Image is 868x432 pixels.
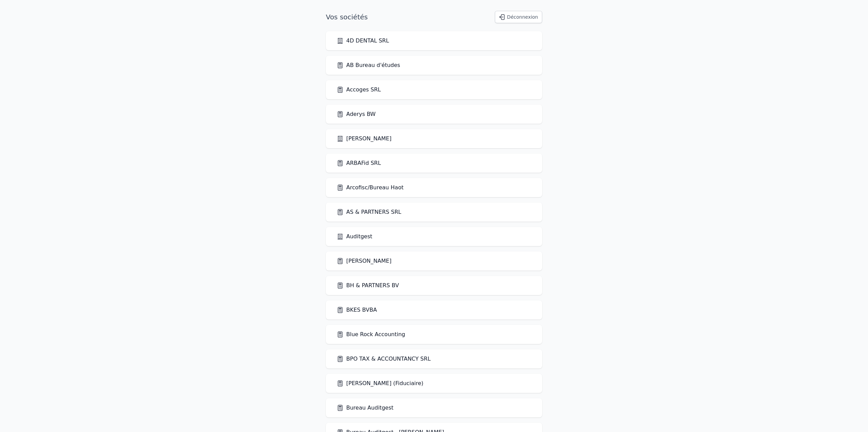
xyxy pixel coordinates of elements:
[495,11,542,23] button: Déconnexion
[337,86,381,94] a: Accoges SRL
[326,12,368,22] h1: Vos sociétés
[337,257,391,265] a: [PERSON_NAME]
[337,159,381,167] a: ARBAFid SRL
[337,379,423,387] a: [PERSON_NAME] (Fiduciaire)
[337,37,389,45] a: 4D DENTAL SRL
[337,355,431,363] a: BPO TAX & ACCOUNTANCY SRL
[337,232,372,241] a: Auditgest
[337,110,375,118] a: Aderys BW
[337,184,403,192] a: Arcofisc/Bureau Haot
[337,306,377,314] a: BKES BVBA
[337,330,405,339] a: Blue Rock Accounting
[337,208,401,216] a: AS & PARTNERS SRL
[337,404,394,412] a: Bureau Auditgest
[337,61,400,69] a: AB Bureau d'études
[337,135,391,143] a: [PERSON_NAME]
[337,281,399,290] a: BH & PARTNERS BV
